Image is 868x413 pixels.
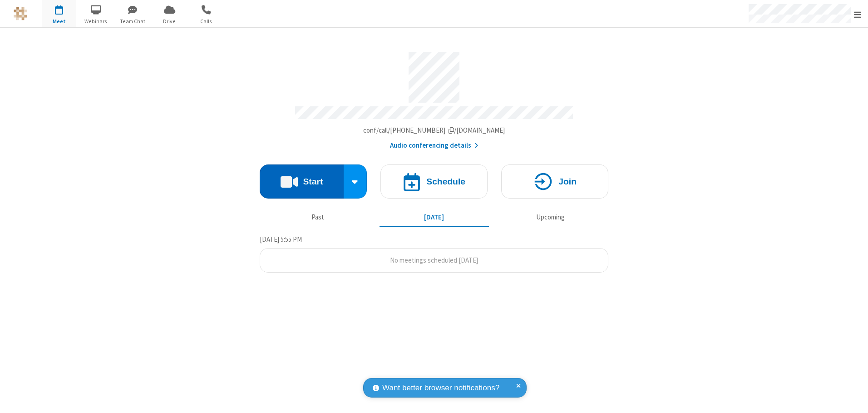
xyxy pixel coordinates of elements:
span: No meetings scheduled [DATE] [390,256,478,264]
span: Copy my meeting room link [363,126,505,134]
button: Start [260,164,344,199]
section: Account details [260,45,608,151]
button: [DATE] [380,209,489,226]
span: Meet [42,17,76,25]
button: Join [501,164,608,199]
img: QA Selenium DO NOT DELETE OR CHANGE [14,7,27,20]
button: Past [263,209,373,226]
h4: Join [558,177,577,186]
span: Team Chat [116,17,150,25]
button: Audio conferencing details [390,140,478,151]
span: Drive [153,17,187,25]
div: Start conference options [344,164,367,199]
button: Upcoming [496,209,605,226]
h4: Schedule [426,177,465,186]
span: Webinars [79,17,113,25]
button: Copy my meeting room linkCopy my meeting room link [363,125,505,136]
span: Want better browser notifications? [382,382,499,394]
button: Schedule [380,164,488,199]
h4: Start [303,177,323,186]
span: Calls [189,17,223,25]
span: [DATE] 5:55 PM [260,235,302,244]
section: Today's Meetings [260,234,608,273]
